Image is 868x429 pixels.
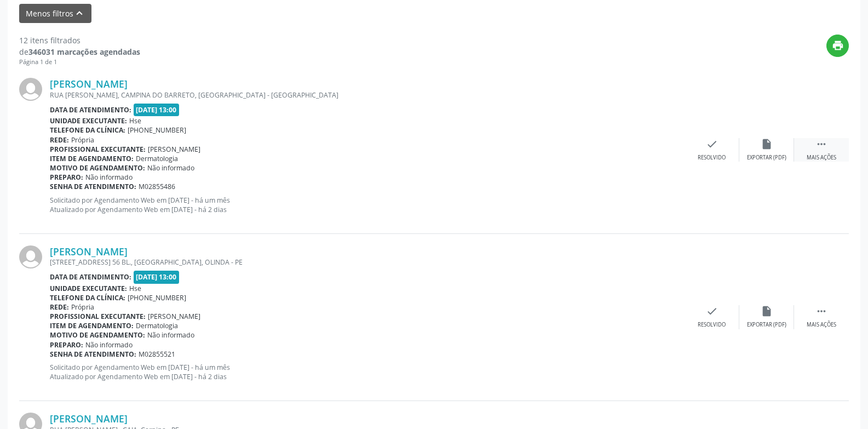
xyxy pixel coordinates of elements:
b: Motivo de agendamento: [50,330,145,340]
b: Rede: [50,135,69,145]
b: Preparo: [50,173,83,182]
div: Mais ações [807,321,836,329]
div: [STREET_ADDRESS] 56 BL., [GEOGRAPHIC_DATA], OLINDA - PE [50,258,685,267]
div: RUA [PERSON_NAME], CAMPINA DO BARRETO, [GEOGRAPHIC_DATA] - [GEOGRAPHIC_DATA] [50,90,685,100]
i: insert_drive_file [761,138,773,150]
b: Motivo de agendamento: [50,163,145,173]
b: Senha de atendimento: [50,350,136,359]
a: [PERSON_NAME] [50,413,128,425]
span: [PHONE_NUMBER] [128,125,186,135]
b: Unidade executante: [50,116,127,125]
span: M02855521 [139,350,175,359]
div: Página 1 de 1 [19,58,140,67]
span: Não informado [85,340,133,350]
p: Solicitado por Agendamento Web em [DATE] - há um mês Atualizado por Agendamento Web em [DATE] - h... [50,196,685,214]
i: check [706,305,718,317]
span: [PHONE_NUMBER] [128,293,186,302]
b: Telefone da clínica: [50,293,125,302]
div: 12 itens filtrados [19,35,140,46]
i: check [706,138,718,150]
span: Não informado [147,163,194,173]
img: img [19,245,42,268]
i: insert_drive_file [761,305,773,317]
span: Própria [71,302,94,312]
b: Item de agendamento: [50,154,134,163]
div: Exportar (PDF) [747,321,786,329]
span: Hse [129,284,141,293]
div: Resolvido [698,154,726,162]
b: Data de atendimento: [50,105,131,115]
span: [PERSON_NAME] [148,145,200,154]
div: de [19,46,140,58]
span: [DATE] 13:00 [134,271,180,283]
div: Exportar (PDF) [747,154,786,162]
a: [PERSON_NAME] [50,245,128,258]
img: img [19,78,42,101]
span: Não informado [85,173,133,182]
b: Telefone da clínica: [50,125,125,135]
span: Dermatologia [136,154,178,163]
span: [PERSON_NAME] [148,312,200,321]
i:  [815,138,827,150]
b: Profissional executante: [50,145,146,154]
p: Solicitado por Agendamento Web em [DATE] - há um mês Atualizado por Agendamento Web em [DATE] - h... [50,363,685,381]
button: print [826,35,849,57]
span: Própria [71,135,94,145]
b: Preparo: [50,340,83,350]
i:  [815,305,827,317]
b: Data de atendimento: [50,272,131,282]
span: Hse [129,116,141,125]
span: Não informado [147,330,194,340]
span: M02855486 [139,182,175,191]
span: [DATE] 13:00 [134,104,180,116]
b: Rede: [50,302,69,312]
div: Resolvido [698,321,726,329]
button: Menos filtroskeyboard_arrow_up [19,4,91,23]
span: Dermatologia [136,321,178,330]
b: Profissional executante: [50,312,146,321]
a: [PERSON_NAME] [50,78,128,90]
strong: 346031 marcações agendadas [28,47,140,57]
i: keyboard_arrow_up [73,7,85,19]
b: Senha de atendimento: [50,182,136,191]
div: Mais ações [807,154,836,162]
b: Unidade executante: [50,284,127,293]
i: print [832,39,844,52]
b: Item de agendamento: [50,321,134,330]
